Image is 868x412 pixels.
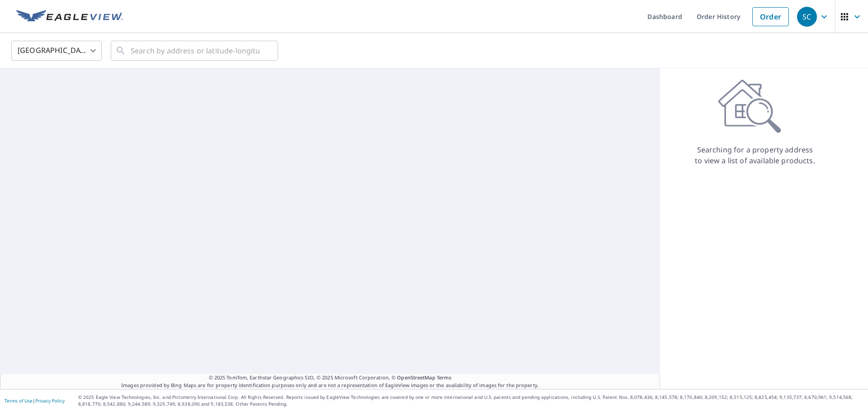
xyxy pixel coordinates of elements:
[5,398,33,404] a: Terms of Use
[35,398,65,404] a: Privacy Policy
[752,7,789,26] a: Order
[131,38,259,63] input: Search by address or latitude-longitude
[16,10,123,24] img: EV Logo
[397,374,435,381] a: OpenStreetMap
[78,394,863,407] p: © 2025 Eagle View Technologies, Inc. and Pictometry International Corp. All Rights Reserved. Repo...
[5,398,65,403] p: |
[209,374,452,382] span: © 2025 TomTom, Earthstar Geographics SIO, © 2025 Microsoft Corporation, ©
[694,144,816,166] p: Searching for a property address to view a list of available products.
[437,374,452,381] a: Terms
[797,7,817,27] div: SC
[11,38,102,63] div: [GEOGRAPHIC_DATA]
